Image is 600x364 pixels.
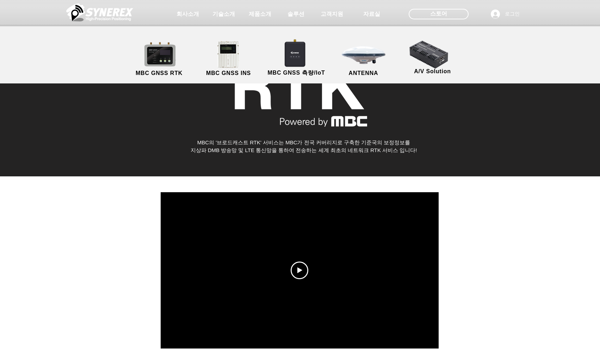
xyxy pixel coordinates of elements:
[486,7,525,21] button: 로그인
[401,39,464,76] a: A/V Solution
[470,142,600,364] iframe: Wix Chat
[363,11,380,18] span: 자료실
[136,70,183,76] span: MBC GNSS RTK
[409,9,469,19] div: 스토어
[191,147,417,153] span: 지상파 DMB 방송망 및 LTE 통신망을 통하여 전송하는 세계 최초의 네트워크 RTK 서비스 입니다!
[262,40,331,77] a: MBC GNSS 측량/IoT
[177,11,199,18] span: 회사소개
[206,7,241,21] a: 기술소개
[314,7,350,21] a: 고객지원
[208,39,251,70] img: MGI2000_front-removebg-preview (1).png
[332,40,395,77] a: ANTENNA
[278,35,314,71] img: SynRTK__.png
[430,10,447,18] span: 스토어
[349,70,378,76] span: ANTENNA
[128,40,191,77] a: MBC GNSS RTK
[197,40,260,77] a: MBC GNSS INS
[212,11,235,18] span: 기술소개
[502,11,522,18] span: 로그인
[206,70,251,76] span: MBC GNSS INS
[267,69,325,77] span: MBC GNSS 측량/IoT
[170,7,205,21] a: 회사소개
[287,11,304,18] span: 솔루션
[249,11,271,18] span: 제품소개
[321,11,343,18] span: 고객지원
[291,262,308,279] button: Play video
[414,68,451,75] span: A/V Solution
[66,2,133,23] img: 씨너렉스_White_simbol_대지 1.png
[278,7,314,21] a: 솔루션
[242,7,278,21] a: 제품소개
[197,139,410,145] span: MBC의 '브로드캐스트 RTK' 서비스는 MBC가 전국 커버리지로 구축한 기준국의 보정정보를
[354,7,389,21] a: 자료실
